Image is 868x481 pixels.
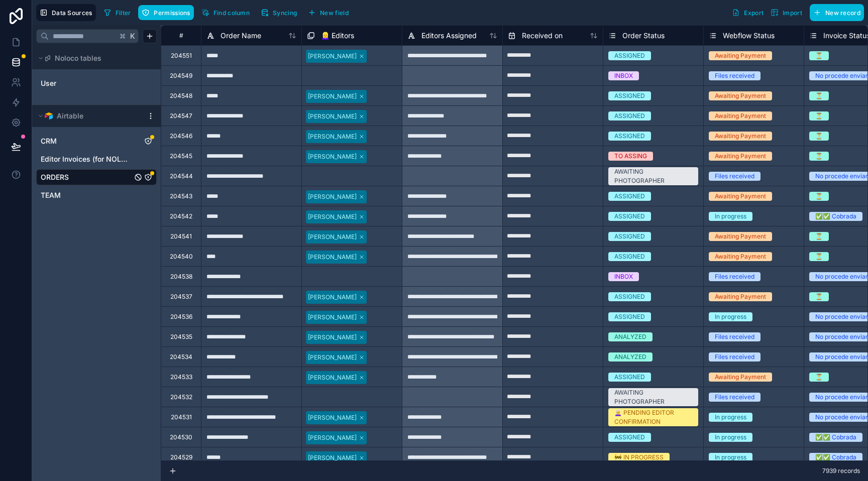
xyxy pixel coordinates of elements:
[41,154,132,164] a: Editor Invoices (for NOLOCO)
[36,4,96,21] button: Data Sources
[815,352,868,362] div: No procede enviar
[198,5,253,20] button: Find column
[308,212,357,221] div: [PERSON_NAME]
[100,5,135,20] button: Filter
[815,433,856,442] div: ✅✅ Cobrada
[815,292,823,301] div: ⏳
[715,332,754,341] div: Files received
[170,72,192,80] div: 204549
[36,133,157,149] div: CRM
[221,31,261,41] span: Order Name
[815,212,856,221] div: ✅✅ Cobrada
[308,313,357,322] div: [PERSON_NAME]
[815,111,823,121] div: ⏳
[36,151,157,167] div: Editor Invoices (for NOLOCO)
[308,192,357,201] div: [PERSON_NAME]
[614,433,645,442] div: ASSIGNED
[767,4,806,21] button: Import
[308,152,357,161] div: [PERSON_NAME]
[715,312,746,321] div: In progress
[715,172,754,181] div: Files received
[36,187,157,203] div: TEAM
[614,408,692,426] div: 👩‍🦳 PENDING EDITOR CONFIRMATION
[614,91,645,100] div: ASSIGNED
[614,132,645,141] div: ASSIGNED
[170,433,192,441] div: 204530
[614,252,645,261] div: ASSIGNED
[744,9,764,17] span: Export
[138,5,197,20] a: Permissions
[320,9,349,17] span: New field
[45,112,53,120] img: Airtable Logo
[522,31,563,41] span: Received on
[614,453,664,462] div: 🚧 IN PROGRESS
[614,212,645,221] div: ASSIGNED
[614,312,645,321] div: ASSIGNED
[810,4,864,21] button: New record
[308,413,357,422] div: [PERSON_NAME]
[715,272,754,281] div: Files received
[170,212,192,220] div: 204542
[41,78,122,88] a: User
[614,292,645,301] div: ASSIGNED
[614,332,646,341] div: ANALYZED
[170,152,192,160] div: 204545
[170,353,192,361] div: 204534
[614,111,645,121] div: ASSIGNED
[170,453,192,461] div: 204529
[715,212,746,221] div: In progress
[170,92,192,100] div: 204548
[170,273,192,281] div: 204538
[614,152,647,161] div: TO ASSING
[815,373,823,382] div: ⏳
[815,393,868,402] div: No procede enviar
[308,52,357,61] div: [PERSON_NAME]
[170,253,193,261] div: 204540
[304,5,352,20] button: New field
[815,91,823,100] div: ⏳
[622,31,665,41] span: Order Status
[815,453,856,462] div: ✅✅ Cobrada
[723,31,775,41] span: Webflow Status
[52,9,92,17] span: Data Sources
[41,190,132,200] a: TEAM
[421,31,477,41] span: Editors Assigned
[308,373,357,382] div: [PERSON_NAME]
[170,132,192,140] div: 204546
[614,167,692,185] div: AWAITING PHOTOGRAPHER
[715,453,746,462] div: In progress
[308,453,357,462] div: [PERSON_NAME]
[36,109,143,123] button: Airtable LogoAirtable
[825,9,860,17] span: New record
[715,232,766,241] div: Awaiting Payment
[815,71,868,80] div: No procede enviar
[55,53,101,63] span: Noloco tables
[614,272,633,281] div: INBOX
[308,132,357,141] div: [PERSON_NAME]
[715,192,766,201] div: Awaiting Payment
[308,433,357,442] div: [PERSON_NAME]
[715,111,766,121] div: Awaiting Payment
[715,51,766,60] div: Awaiting Payment
[815,272,868,281] div: No procede enviar
[715,252,766,261] div: Awaiting Payment
[257,5,304,20] a: Syncing
[715,413,746,422] div: In progress
[273,9,297,17] span: Syncing
[715,292,766,301] div: Awaiting Payment
[308,353,357,362] div: [PERSON_NAME]
[171,52,192,60] div: 204551
[815,152,823,161] div: ⏳
[57,111,83,121] span: Airtable
[308,253,357,262] div: [PERSON_NAME]
[41,78,56,88] span: User
[715,152,766,161] div: Awaiting Payment
[308,232,357,242] div: [PERSON_NAME]
[170,293,192,301] div: 204537
[308,112,357,121] div: [PERSON_NAME]
[614,373,645,382] div: ASSIGNED
[170,232,192,240] div: 204541
[815,51,823,60] div: ⏳
[715,132,766,141] div: Awaiting Payment
[170,192,192,200] div: 204543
